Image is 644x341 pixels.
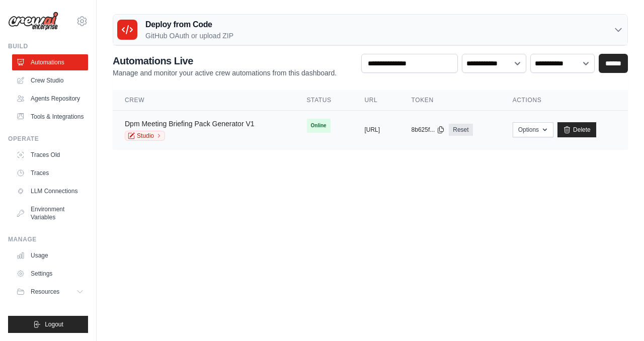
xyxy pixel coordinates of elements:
a: LLM Connections [12,183,88,199]
a: Automations [12,54,88,70]
th: Crew [113,90,295,111]
button: Logout [8,316,88,333]
h2: Automations Live [113,54,337,68]
p: GitHub OAuth or upload ZIP [145,31,233,41]
img: Logo [8,12,58,31]
span: Online [307,119,331,133]
th: Token [399,90,501,111]
button: Options [513,122,553,137]
a: Usage [12,247,88,264]
a: Crew Studio [12,72,88,89]
a: Tools & Integrations [12,109,88,125]
th: URL [352,90,399,111]
a: Delete [557,122,596,137]
a: Traces [12,165,88,181]
a: Studio [125,131,165,141]
p: Manage and monitor your active crew automations from this dashboard. [113,68,337,78]
span: Resources [31,288,59,296]
button: 8b625f... [412,126,445,134]
span: Logout [45,320,63,328]
h3: Deploy from Code [145,19,233,31]
a: Reset [449,124,472,136]
a: Dpm Meeting Briefing Pack Generator V1 [125,120,255,128]
a: Agents Repository [12,91,88,107]
div: Manage [8,235,88,243]
div: Build [8,42,88,50]
div: Operate [8,135,88,143]
button: Resources [12,284,88,300]
a: Settings [12,266,88,282]
a: Traces Old [12,147,88,163]
th: Actions [501,90,628,111]
a: Environment Variables [12,201,88,225]
th: Status [295,90,353,111]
